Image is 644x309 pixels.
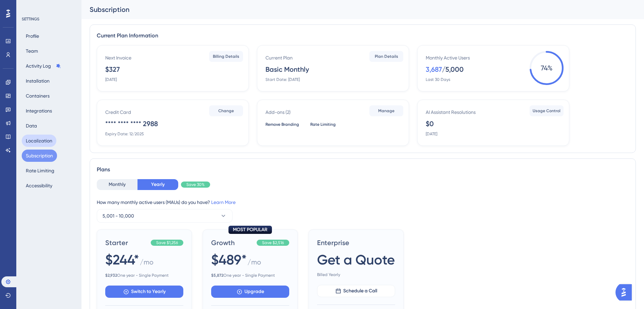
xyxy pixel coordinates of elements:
div: Subscription [90,5,619,14]
button: Integrations [22,105,56,117]
iframe: UserGuiding AI Assistant Launcher [615,282,636,303]
a: Learn More [211,200,236,205]
div: $0 [426,119,434,128]
button: Activity Log [22,60,65,72]
span: / mo [247,257,261,270]
button: Profile [22,30,43,42]
span: $244* [105,250,139,269]
button: Yearly [137,179,178,190]
button: Data [22,120,41,132]
span: $489* [211,250,247,269]
div: AI Assistant Resolutions [426,108,476,116]
span: Save 30% [186,182,205,187]
span: Starter [105,238,148,247]
div: Next Invoice [105,54,131,62]
div: $327 [105,65,120,74]
div: Add-ons ( 2 ) [265,108,291,116]
div: / 5,000 [442,65,464,74]
div: 3,687 [426,65,442,74]
span: Manage [378,108,394,114]
button: Localization [22,135,56,147]
button: Schedule a Call [317,285,395,297]
span: Plan Details [375,54,398,59]
span: Billed Yearly [317,272,395,277]
div: Monthly Active Users [426,54,470,62]
div: [DATE] [105,77,117,82]
b: $ 2,932 [105,273,117,278]
button: Manage [369,105,403,116]
div: Expiry Date: 12/2025 [105,131,144,137]
button: Team [22,45,42,57]
div: Remove Branding [265,122,301,127]
button: Subscription [22,150,57,162]
div: Basic Monthly [265,65,309,74]
button: Change [209,105,243,116]
button: Containers [22,90,54,102]
div: Rate Limiting [310,122,346,127]
div: Plans [97,166,629,174]
button: Rate Limiting [22,165,58,177]
div: SETTINGS [22,16,77,22]
button: Installation [22,75,54,87]
span: Get a Quote [317,250,395,269]
div: Current Plan [265,54,293,62]
button: 5,001 - 10,000 [97,209,233,223]
div: [DATE] [426,131,437,137]
button: Plan Details [369,51,403,62]
button: Upgrade [211,286,289,298]
span: Save $1,256 [156,240,178,245]
b: $ 5,872 [211,273,223,278]
span: / mo [140,257,153,270]
button: Switch to Yearly [105,286,183,298]
div: Start Date: [DATE] [265,77,300,82]
span: Growth [211,238,254,247]
span: One year - Single Payment [211,273,289,278]
button: Monthly [97,179,137,190]
div: Last 30 Days [426,77,450,82]
div: MOST POPULAR [228,226,272,234]
span: 5,001 - 10,000 [103,212,134,220]
span: Usage Control [533,108,560,114]
button: Accessibility [22,179,56,192]
span: Save $2,516 [262,240,284,245]
div: How many monthly active users (MAUs) do you have? [97,198,629,206]
span: Billing Details [213,54,239,59]
button: Billing Details [209,51,243,62]
span: Upgrade [244,288,264,296]
span: One year - Single Payment [105,273,183,278]
button: Usage Control [530,105,564,116]
div: Current Plan Information [97,32,629,40]
span: 74 % [530,51,564,85]
div: Credit Card [105,108,131,116]
span: Enterprise [317,238,395,247]
span: Change [218,108,234,114]
span: Schedule a Call [343,287,377,295]
span: Switch to Yearly [131,288,166,296]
